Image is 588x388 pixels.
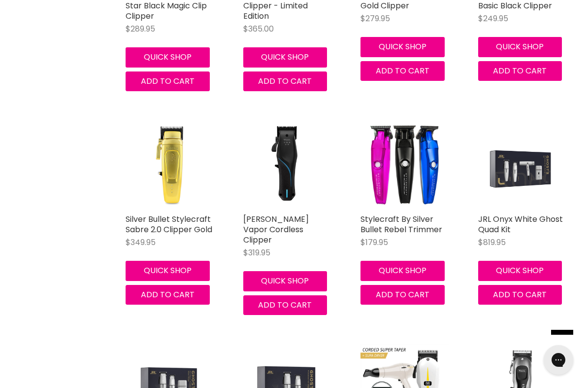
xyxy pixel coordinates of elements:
[243,247,270,258] span: $319.95
[243,71,327,91] button: Add to cart
[126,213,212,235] a: Silver Bullet Stylecraft Sabre 2.0 Clipper Gold
[141,289,195,300] span: Add to cart
[539,342,578,378] iframe: Gorgias live chat messenger
[360,261,445,281] button: Quick shop
[478,37,562,57] button: Quick shop
[478,61,562,81] button: Add to cart
[126,23,155,35] span: $289.95
[258,75,312,87] span: Add to cart
[360,61,445,81] button: Add to cart
[360,37,445,57] button: Quick shop
[243,213,309,246] a: [PERSON_NAME] Vapor Cordless Clipper
[478,213,563,235] a: JRL Onyx White Ghost Quad Kit
[360,213,442,235] a: Stylecraft By Silver Bullet Rebel Trimmer
[243,121,331,209] img: Wahl Vapor Cordless Clipper
[126,47,210,67] button: Quick shop
[126,71,210,91] button: Add to cart
[126,121,214,209] img: Silver Bullet Stylecraft Sabre 2.0 Clipper Gold
[376,289,429,300] span: Add to cart
[478,13,508,24] span: $249.95
[376,65,429,76] span: Add to cart
[360,121,449,209] img: Stylecraft By Silver Bullet Rebel Trimmer
[360,237,388,248] span: $179.95
[243,47,327,67] button: Quick shop
[478,237,506,248] span: $819.95
[258,299,312,311] span: Add to cart
[478,261,562,281] button: Quick shop
[243,23,274,35] span: $365.00
[126,285,210,305] button: Add to cart
[141,75,195,87] span: Add to cart
[243,295,327,315] button: Add to cart
[126,237,156,248] span: $349.95
[126,261,210,281] button: Quick shop
[478,121,566,209] a: JRL Onyx White Ghost Quad Kit
[493,289,547,300] span: Add to cart
[360,13,390,24] span: $279.95
[478,285,562,305] button: Add to cart
[478,132,566,198] img: JRL Onyx White Ghost Quad Kit
[243,271,327,291] button: Quick shop
[360,285,445,305] button: Add to cart
[493,65,547,76] span: Add to cart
